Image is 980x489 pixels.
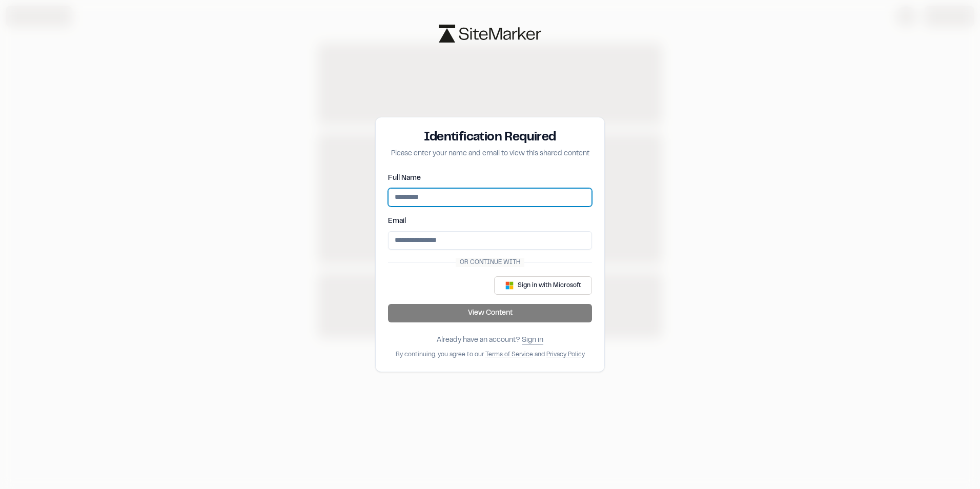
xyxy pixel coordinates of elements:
[383,274,487,297] iframe: Sign in with Google Button
[388,218,406,225] label: Email
[388,130,592,146] h3: Identification Required
[522,335,543,346] button: Sign in
[437,335,543,346] div: Already have an account?
[396,350,585,359] div: By continuing, you agree to our and
[388,175,421,181] label: Full Name
[456,258,524,267] span: Or continue with
[388,148,592,159] p: Please enter your name and email to view this shared content
[546,350,585,359] button: Privacy Policy
[485,350,533,359] button: Terms of Service
[494,276,592,295] button: Sign in with Microsoft
[439,25,541,43] img: logo-black-rebrand.svg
